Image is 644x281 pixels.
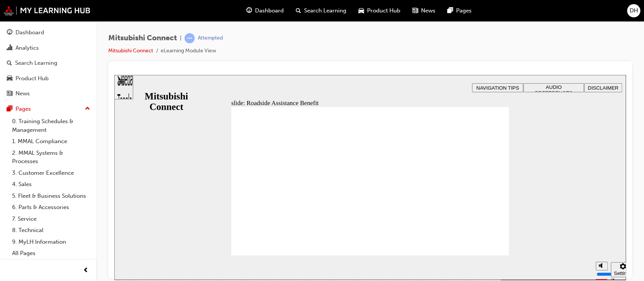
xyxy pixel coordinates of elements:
[478,180,508,205] div: misc controls
[15,105,31,113] div: Pages
[3,102,93,116] button: Pages
[7,45,12,52] span: chart-icon
[473,10,504,16] span: DISCLAIMER
[3,26,93,40] a: Dashboard
[4,6,91,15] img: mmal
[447,6,453,15] span: pages-icon
[9,167,93,179] a: 3. Customer Excellence
[412,6,418,15] span: news-icon
[441,3,478,18] a: pages-iconPages
[9,179,93,190] a: 4. Sales
[481,187,493,195] button: Mute (Ctrl+Alt+M)
[3,41,93,55] a: Analytics
[9,190,93,202] a: 5. Fleet & Business Solutions
[9,202,93,213] a: 6. Parts & Accessories
[7,106,12,113] span: pages-icon
[304,6,346,15] span: Search Learning
[246,6,252,15] span: guage-icon
[627,4,640,17] button: DH
[7,29,12,36] span: guage-icon
[470,8,508,17] button: DISCLAIMER
[406,3,441,18] a: news-iconNews
[15,28,44,37] div: Dashboard
[630,6,638,15] span: DH
[85,104,90,114] span: up-icon
[9,224,93,236] a: 8. Technical
[367,6,400,15] span: Product Hub
[161,47,216,55] li: eLearning Module View
[108,47,153,54] a: Mitsubishi Connect
[9,147,93,167] a: 2. MMAL Systems & Processes
[3,87,93,101] a: News
[15,89,30,98] div: News
[3,24,93,102] button: DashboardAnalyticsSearch LearningProduct HubNews
[7,75,12,82] span: car-icon
[15,59,57,67] div: Search Learning
[15,74,49,83] div: Product Hub
[7,90,12,97] span: news-icon
[240,3,290,18] a: guage-iconDashboard
[421,6,435,15] span: News
[358,6,364,15] span: car-icon
[9,247,93,259] a: All Pages
[198,35,223,42] div: Attempted
[456,6,472,15] span: Pages
[108,34,177,43] span: Mitsubishi Connect
[83,266,89,275] span: prev-icon
[9,116,93,136] a: 0. Training Schedules & Management
[296,6,301,15] span: search-icon
[358,8,409,17] button: NAVIGATION TIPS
[482,196,531,202] input: volume
[421,9,458,21] span: AUDIO PREFERENCES
[352,3,406,18] a: car-iconProduct Hub
[15,44,39,52] div: Analytics
[184,33,195,43] span: learningRecordVerb_ATTEMPT-icon
[496,187,521,202] button: Settings
[7,60,12,67] span: search-icon
[255,6,284,15] span: Dashboard
[3,72,93,86] a: Product Hub
[496,202,512,224] label: Zoom to fit
[9,136,93,147] a: 1. MMAL Compliance
[500,195,518,201] div: Settings
[9,236,93,248] a: 9. MyLH Information
[362,10,404,16] span: NAVIGATION TIPS
[9,213,93,225] a: 7. Service
[3,56,93,70] a: Search Learning
[409,8,470,17] button: AUDIO PREFERENCES
[290,3,352,18] a: search-iconSearch Learning
[180,34,181,43] span: |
